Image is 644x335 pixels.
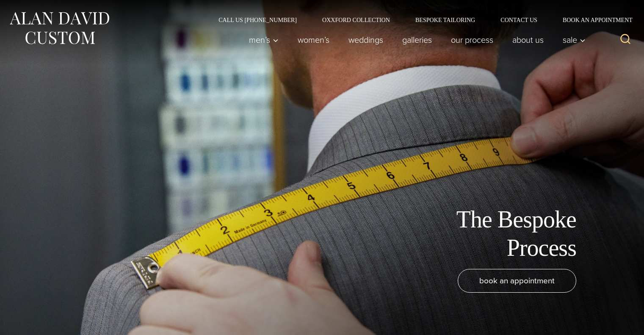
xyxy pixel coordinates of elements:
[615,30,636,50] button: View Search Form
[206,17,636,23] nav: Secondary Navigation
[503,31,553,48] a: About Us
[458,269,576,293] a: book an appointment
[8,9,110,47] img: Alan David Custom
[240,31,590,48] nav: Primary Navigation
[550,17,636,23] a: Book an Appointment
[339,31,393,48] a: weddings
[249,36,279,44] span: Men’s
[442,31,503,48] a: Our Process
[393,31,442,48] a: Galleries
[288,31,339,48] a: Women’s
[310,17,403,23] a: Oxxford Collection
[403,17,488,23] a: Bespoke Tailoring
[479,274,555,287] span: book an appointment
[488,17,550,23] a: Contact Us
[386,205,576,262] h1: The Bespoke Process
[563,36,586,44] span: Sale
[206,17,310,23] a: Call Us [PHONE_NUMBER]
